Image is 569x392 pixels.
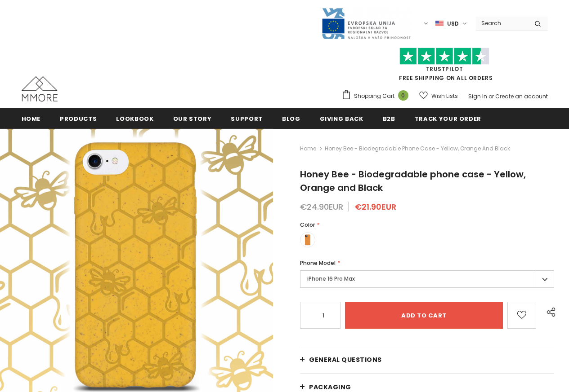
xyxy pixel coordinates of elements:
a: Blog [282,108,300,128]
a: Home [300,143,316,154]
a: Wish Lists [419,88,458,104]
span: 0 [398,90,408,101]
a: Sign In [468,92,487,100]
a: Trustpilot [426,65,463,73]
span: €21.90EUR [355,201,396,212]
a: Track your order [415,108,481,128]
a: B2B [383,108,395,128]
span: FREE SHIPPING ON ALL ORDERS [341,52,548,82]
span: Track your order [415,115,481,123]
span: Honey Bee - Biodegradable phone case - Yellow, Orange and Black [325,143,510,154]
a: Giving back [320,108,363,128]
img: Trust Pilot Stars [399,48,489,65]
img: MMORE Cases [22,76,58,101]
img: Javni Razpis [321,7,411,40]
span: USD [447,19,459,28]
span: Phone Model [300,259,336,267]
input: Add to cart [345,302,503,329]
span: or [488,92,494,100]
span: General Questions [309,355,382,364]
span: Giving back [320,115,363,123]
span: support [231,115,263,123]
input: Search Site [476,17,528,30]
span: Shopping Cart [354,92,394,101]
span: PACKAGING [309,383,351,392]
a: General Questions [300,346,554,373]
span: Wish Lists [431,92,458,101]
label: iPhone 16 Pro Max [300,270,554,288]
span: Blog [282,115,300,123]
span: B2B [383,115,395,123]
span: Color [300,221,315,229]
img: USD [435,20,444,27]
span: Lookbook [116,115,153,123]
span: €24.90EUR [300,201,343,212]
a: Lookbook [116,108,153,128]
span: Our Story [173,115,212,123]
a: Javni Razpis [321,19,411,27]
span: Home [22,115,41,123]
a: Products [60,108,97,128]
a: Our Story [173,108,212,128]
a: support [231,108,263,128]
span: Products [60,115,97,123]
a: Shopping Cart 0 [341,89,413,103]
a: Create an account [495,92,548,100]
span: Honey Bee - Biodegradable phone case - Yellow, Orange and Black [300,168,526,194]
a: Home [22,108,41,128]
